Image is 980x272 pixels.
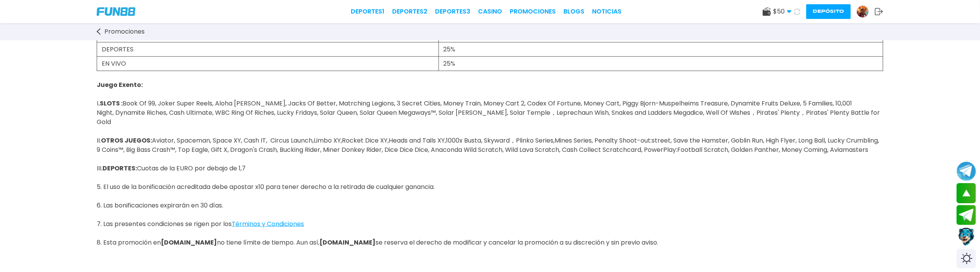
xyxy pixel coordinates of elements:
[97,7,135,16] img: Company Logo
[100,99,123,108] strong: SLOTS :
[563,7,584,16] a: BLOGS
[319,238,376,247] strong: [DOMAIN_NAME]
[857,5,875,18] a: Avatar
[161,238,217,247] strong: [DOMAIN_NAME]
[957,205,976,225] button: Join telegram
[806,4,851,19] button: Depósito
[97,80,880,247] span: I Book Of 99, Joker Super Reels, Aloha [PERSON_NAME], Jacks Of Better, Matrching Legions, 3 Secre...
[232,219,304,228] a: Términos y Condiciones
[101,136,152,145] strong: OTROS JUEGOS:
[857,6,869,17] img: Avatar
[104,27,145,36] span: Promociones
[435,7,470,16] a: Deportes3
[102,45,133,54] span: DEPORTES
[102,59,126,68] span: EN VIVO
[102,164,137,173] strong: DEPORTES:
[351,7,384,16] a: Deportes1
[957,183,976,203] button: scroll up
[773,7,792,16] span: $ 50
[957,227,976,247] button: Contact customer service
[98,99,100,108] strong: .
[97,27,152,36] a: Promociones
[97,80,143,89] strong: Juego Exento:
[444,59,456,68] span: 25%
[957,249,976,268] div: Switch theme
[392,7,427,16] a: Deportes2
[510,7,556,16] a: Promociones
[478,7,502,16] a: CASINO
[444,45,456,54] span: 25%
[592,7,621,16] a: NOTICIAS
[957,161,976,181] button: Join telegram channel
